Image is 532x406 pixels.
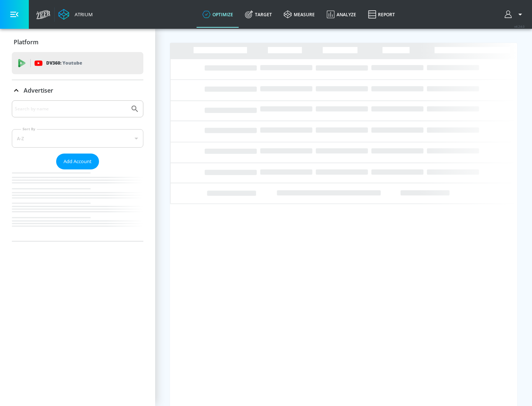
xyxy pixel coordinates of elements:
[14,38,38,46] p: Platform
[24,86,53,94] p: Advertiser
[12,100,143,241] div: Advertiser
[46,59,82,67] p: DV360:
[64,157,92,166] span: Add Account
[62,59,82,67] p: Youtube
[12,52,143,74] div: DV360: Youtube
[321,1,362,28] a: Analyze
[15,104,127,114] input: Search by name
[58,9,93,20] a: Atrium
[12,32,143,52] div: Platform
[362,1,401,28] a: Report
[56,154,99,169] button: Add Account
[12,129,143,148] div: A-Z
[21,127,37,131] label: Sort By
[12,80,143,101] div: Advertiser
[12,169,143,241] nav: list of Advertiser
[72,11,93,18] div: Atrium
[278,1,321,28] a: measure
[239,1,278,28] a: Target
[197,1,239,28] a: optimize
[514,24,525,28] span: v 4.24.0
